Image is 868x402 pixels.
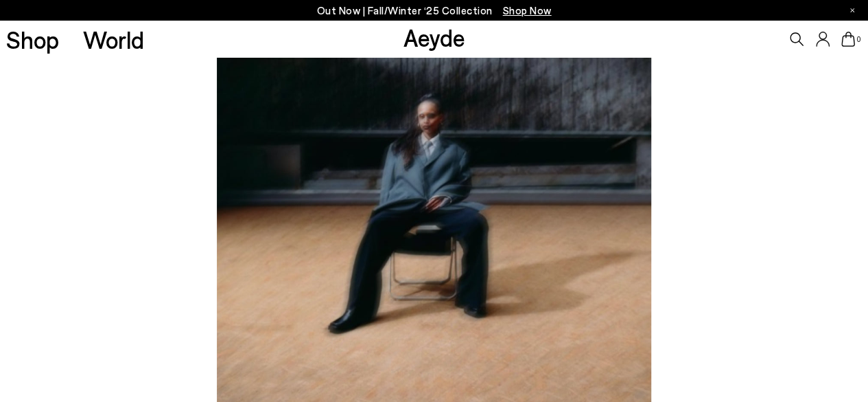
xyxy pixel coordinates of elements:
[841,32,855,47] a: 0
[855,36,862,43] span: 0
[503,4,552,16] span: Navigate to /collections/new-in
[403,23,465,52] a: Aeyde
[317,2,552,19] p: Out Now | Fall/Winter ‘25 Collection
[6,27,59,52] a: Shop
[83,27,144,52] a: World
